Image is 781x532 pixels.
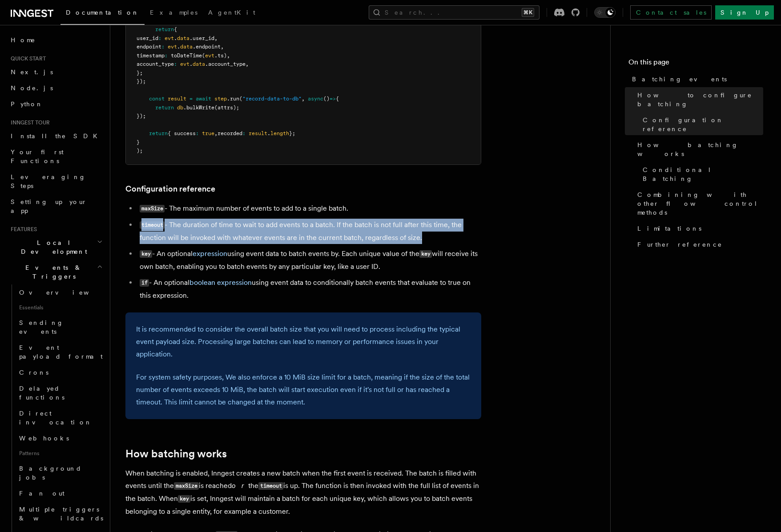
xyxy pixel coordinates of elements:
span: Batching events [632,75,727,84]
span: endpoint [137,44,161,50]
span: Your first Functions [11,148,64,164]
span: evt [180,61,189,67]
a: Event payload format [16,340,105,364]
span: Home [11,36,36,44]
span: await [196,96,211,102]
span: , [214,130,217,136]
span: , [227,52,230,59]
span: }); [137,78,146,84]
span: , [214,35,217,41]
span: Crons [19,369,48,376]
span: .user_id [189,35,214,41]
a: Background jobs [16,460,105,485]
span: .bulkWrite [183,104,214,111]
span: => [330,96,336,102]
span: "record-data-to-db" [242,96,302,102]
code: timeout [140,221,165,229]
span: Python [11,100,43,108]
a: How batching works [125,448,227,460]
a: Contact sales [630,5,712,20]
span: Direct invocation [19,410,92,426]
a: How to configure batching [634,87,763,112]
li: - The duration of time to wait to add events to a batch. If the batch is not full after this time... [137,219,481,244]
a: Crons [16,364,105,380]
a: Webhooks [16,430,105,446]
span: Next.js [11,68,53,76]
span: = [189,96,193,102]
span: Overview [19,289,111,296]
a: Leveraging Steps [7,169,105,194]
a: Documentation [60,3,145,25]
span: Fan out [19,490,64,497]
span: : [158,35,161,41]
span: data [180,44,193,50]
span: . [174,35,177,41]
span: , [302,96,305,102]
code: if [140,279,149,287]
span: evt [205,52,214,59]
span: Quick start [7,55,46,62]
button: Toggle dark mode [594,7,616,18]
span: , [246,61,249,67]
span: Examples [150,9,197,16]
span: : [174,61,177,67]
span: } [137,139,140,145]
span: Limitations [637,224,701,233]
a: boolean expression [189,278,252,287]
a: Next.js [7,64,105,80]
span: toDateTime [171,52,202,59]
span: Further reference [637,240,722,249]
li: - The maximum number of events to add to a single batch. [137,202,481,215]
span: Background jobs [19,465,82,481]
span: { [174,26,177,32]
span: Install the SDK [11,132,103,140]
span: : [196,130,199,136]
em: or [232,481,248,490]
span: result [168,96,186,102]
span: { [336,96,339,102]
code: key [178,495,190,503]
span: .account_type [205,61,246,67]
span: db [177,104,183,111]
span: evt [165,35,174,41]
span: Setting up your app [11,198,87,214]
span: Local Development [7,238,97,256]
span: . [267,130,270,136]
span: result [249,130,267,136]
a: Fan out [16,485,105,501]
span: .endpoint [193,44,221,50]
span: Leveraging Steps [11,173,86,189]
span: ( [202,52,205,59]
code: maxSize [140,205,165,212]
span: ); [137,148,143,154]
span: user_id [137,35,158,41]
p: It is recommended to consider the overall batch size that you will need to process including the ... [136,323,471,360]
span: return [155,26,174,32]
span: }; [289,130,295,136]
button: Search...⌘K [369,5,539,20]
span: evt [168,44,177,50]
span: Event payload format [19,344,103,360]
span: Features [7,226,37,233]
span: }; [137,70,143,76]
span: .ts) [214,52,227,59]
a: Your first Functions [7,144,105,169]
span: () [323,96,330,102]
a: Delayed functions [16,380,105,405]
button: Local Development [7,235,105,260]
span: Sending events [19,319,64,335]
span: Documentation [66,9,139,16]
span: const [149,96,165,102]
span: How to configure batching [637,91,763,108]
a: Direct invocation [16,405,105,430]
span: : [165,52,168,59]
span: ( [239,96,242,102]
span: , [221,44,224,50]
span: AgentKit [208,9,255,16]
li: - An optional using event data to conditionally batch events that evaluate to true on this expres... [137,276,481,302]
span: step [214,96,227,102]
span: Node.js [11,84,53,92]
p: For system safety purposes, We also enforce a 10 MiB size limit for a batch, meaning if the size ... [136,371,471,408]
a: Node.js [7,80,105,96]
span: Configuration reference [643,116,763,133]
